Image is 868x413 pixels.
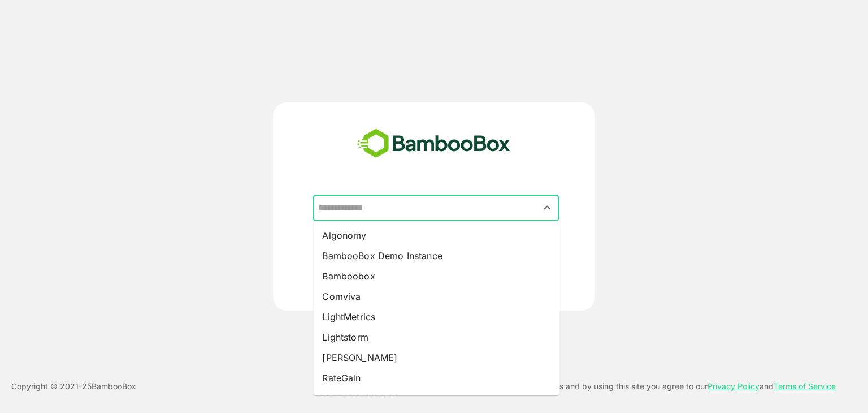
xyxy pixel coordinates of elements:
[313,307,559,327] li: LightMetrics
[351,125,517,162] img: bamboobox
[774,381,836,391] a: Terms of Service
[708,381,759,391] a: Privacy Policy
[313,266,559,286] li: Bamboobox
[313,347,559,368] li: [PERSON_NAME]
[11,380,136,393] p: Copyright © 2021- 25 BambooBox
[313,246,559,266] li: BambooBox Demo Instance
[313,327,559,347] li: Lightstorm
[313,225,559,246] li: Algonomy
[483,380,836,393] p: This site uses cookies and by using this site you agree to our and
[313,388,559,408] li: SPECTRA VISION
[313,368,559,388] li: RateGain
[540,200,555,216] button: Close
[313,286,559,307] li: Comviva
